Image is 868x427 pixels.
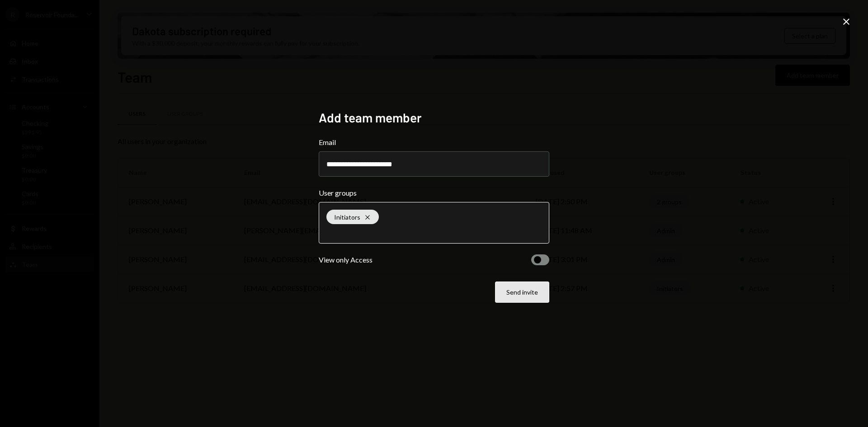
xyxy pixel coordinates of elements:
label: User groups [319,188,549,198]
label: Email [319,137,549,148]
div: View only Access [319,254,373,265]
h2: Add team member [319,109,549,127]
button: Send invite [495,282,549,303]
div: Initiators [326,210,379,224]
